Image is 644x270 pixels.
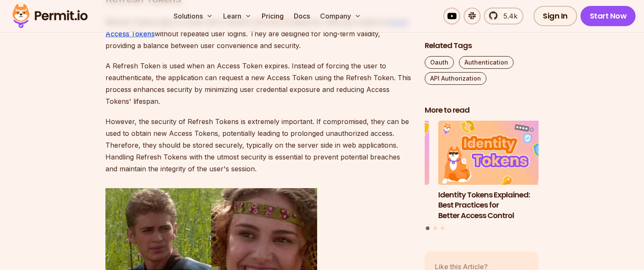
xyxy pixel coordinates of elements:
[533,6,577,26] a: Sign In
[438,189,553,221] h3: Identity Tokens Explained: Best Practices for Better Access Control
[580,6,636,26] a: Start Now
[438,121,553,221] li: 1 of 3
[290,8,313,24] a: Docs
[438,121,553,185] img: Identity Tokens Explained: Best Practices for Better Access Control
[317,8,365,24] button: Company
[425,56,454,69] a: Oauth
[315,189,429,221] h3: Best Practices for Authentication and Authorization in API
[426,226,430,230] button: Go to slide 1
[105,60,411,107] p: A Refresh Token is used when an Access Token expires. Instead of forcing the user to reauthentica...
[434,226,437,229] button: Go to slide 2
[315,121,429,185] img: Best Practices for Authentication and Authorization in API
[438,121,553,221] a: Identity Tokens Explained: Best Practices for Better Access ControlIdentity Tokens Explained: Bes...
[425,40,539,51] h2: Related Tags
[441,226,444,229] button: Go to slide 3
[105,16,411,51] p: Refresh Tokens play a crucial role in OAuth's security architecture, offering a means to without ...
[425,72,486,85] a: API Authorization
[8,2,91,30] img: Permit logo
[484,8,523,24] a: 5.4k
[105,116,411,175] p: However, the security of Refresh Tokens is extremely important. If compromised, they can be used ...
[425,105,539,116] h2: More to read
[170,8,216,24] button: Solutions
[220,8,255,24] button: Learn
[498,11,517,21] span: 5.4k
[459,56,514,69] a: Authentication
[258,8,287,24] a: Pricing
[315,121,429,221] li: 3 of 3
[425,121,539,231] div: Posts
